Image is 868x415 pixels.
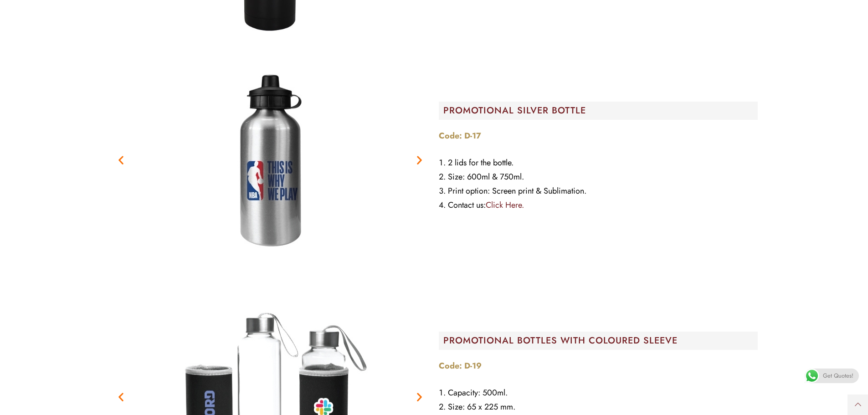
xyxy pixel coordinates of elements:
[439,170,758,184] li: Size: 600ml & 750ml.
[111,46,430,274] div: Image Carousel
[115,391,127,402] div: Previous slide
[439,156,758,170] li: 2 lids for the bottle.
[439,386,758,400] li: Capacity: 500ml.
[486,199,524,211] a: Click Here.
[111,46,430,274] div: 1 / 4
[115,154,127,165] div: Previous slide
[414,154,425,165] div: Next slide
[156,46,384,274] img: 8-8
[414,391,425,402] div: Next slide
[439,198,758,212] li: Contact us:
[439,360,482,372] strong: Code: D-19
[443,336,758,345] h2: PROMOTIONAL BOTTLES WITH COLOURED SLEEVE​
[439,400,758,414] li: Size: 65 x 225 mm.
[823,369,853,383] span: Get Quotes!
[439,184,758,198] li: Print option: Screen print & Sublimation.
[439,130,481,142] strong: Code: D-17
[443,106,758,115] h2: PROMOTIONAL SILVER BOTTLE​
